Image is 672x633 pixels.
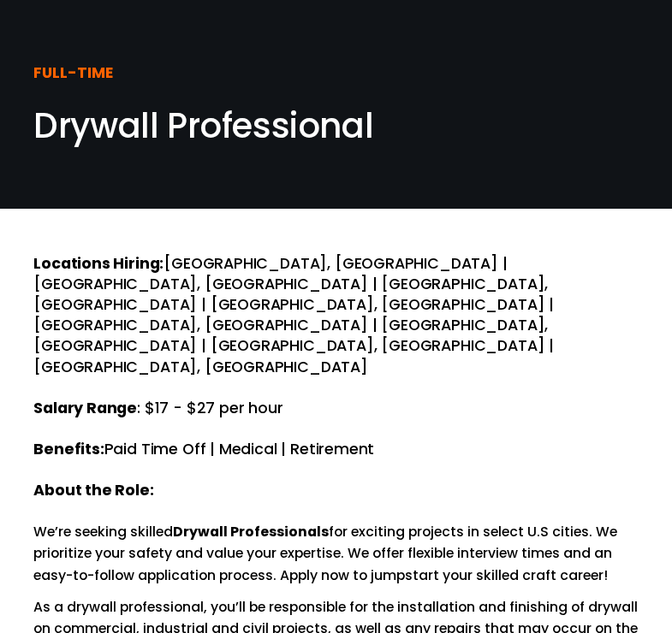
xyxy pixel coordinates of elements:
[33,252,164,274] strong: Locations Hiring:
[33,479,153,500] strong: About the Role:
[33,438,104,459] strong: Benefits:
[33,102,373,150] span: Drywall Professional
[33,398,639,418] h4: : $17 - $27 per hour
[173,522,329,541] strong: Drywall Professionals
[33,397,137,418] strong: Salary Range
[33,253,639,377] h4: [GEOGRAPHIC_DATA], [GEOGRAPHIC_DATA] | [GEOGRAPHIC_DATA], [GEOGRAPHIC_DATA] | [GEOGRAPHIC_DATA], ...
[33,521,639,586] p: We’re seeking skilled for exciting projects in select U.S cities. We prioritize your safety and v...
[33,62,113,83] strong: FULL-TIME
[33,439,639,459] h4: Paid Time Off | Medical | Retirement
